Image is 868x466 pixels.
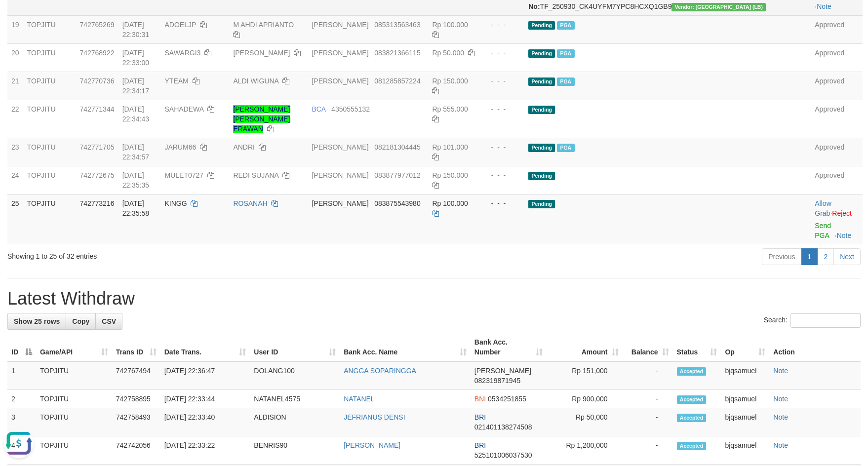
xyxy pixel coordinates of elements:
span: Pending [528,49,555,58]
td: bjqsamuel [721,361,769,390]
td: bjqsamuel [721,436,769,465]
span: CSV [102,317,116,325]
td: 742758493 [112,408,160,436]
span: Marked by bjqwili [557,78,574,86]
span: [DATE] 22:34:17 [122,77,150,95]
span: MULET0727 [165,171,204,179]
span: [PERSON_NAME] [312,143,368,151]
span: ADOELJP [165,21,197,29]
td: · [811,194,863,244]
th: Trans ID: activate to sort column ascending [112,333,160,361]
td: Approved [811,72,863,100]
span: [PERSON_NAME] [312,77,368,85]
span: Rp 100.000 [432,199,468,207]
a: CSV [95,313,122,330]
a: ANGGA SOPARINGGA [344,367,416,375]
td: Approved [811,138,863,166]
td: 2 [7,390,36,408]
td: - [623,408,673,436]
div: - - - [483,48,521,58]
a: Copy [66,313,96,330]
span: Copy 082319871945 to clipboard [474,377,520,385]
td: 24 [7,166,23,194]
td: - [623,390,673,408]
th: Amount: activate to sort column ascending [547,333,623,361]
span: Pending [528,144,555,152]
td: TOPJITU [23,194,76,244]
span: Copy 021401138274508 to clipboard [474,423,532,431]
span: Copy 525101006037530 to clipboard [474,451,532,459]
a: Note [773,395,788,403]
label: Search: [764,313,861,328]
span: Copy 085313563463 to clipboard [374,21,420,29]
span: 742771705 [79,143,114,151]
span: Marked by bjqwili [557,144,574,152]
span: BRI [474,413,486,421]
td: 19 [7,15,23,43]
h1: Latest Withdraw [7,289,861,309]
a: Previous [762,248,801,265]
th: Date Trans.: activate to sort column ascending [160,333,250,361]
span: BCA [312,105,325,113]
td: NATANEL4575 [250,390,340,408]
span: Copy 083877977012 to clipboard [374,171,420,179]
a: Next [833,248,861,265]
th: Balance: activate to sort column ascending [623,333,673,361]
span: Rp 150.000 [432,171,468,179]
th: Game/API: activate to sort column ascending [36,333,112,361]
span: BNI [474,395,486,403]
span: BRI [474,441,486,449]
td: [DATE] 22:33:40 [160,408,250,436]
th: Status: activate to sort column ascending [673,333,721,361]
a: Note [773,367,788,375]
div: - - - [483,20,521,30]
td: Approved [811,166,863,194]
span: 742765269 [79,21,114,29]
span: KINGG [165,199,187,207]
a: [PERSON_NAME] [PERSON_NAME] ERAWAN [233,105,290,133]
td: TOPJITU [36,361,112,390]
a: JEFRIANUS DENSI [344,413,405,421]
a: 1 [801,248,818,265]
span: [PERSON_NAME] [312,49,368,57]
span: JARUM66 [165,143,197,151]
a: Note [817,2,831,10]
td: TOPJITU [23,138,76,166]
td: [DATE] 22:36:47 [160,361,250,390]
td: Rp 1,200,000 [547,436,623,465]
span: [DATE] 22:33:00 [122,49,150,67]
span: YTEAM [165,77,189,85]
span: [DATE] 22:35:35 [122,171,150,189]
span: Pending [528,106,555,114]
td: DOLANG100 [250,361,340,390]
span: Rp 50.000 [432,49,464,57]
span: Pending [528,200,555,208]
span: Rp 555.000 [432,105,468,113]
td: Approved [811,15,863,43]
td: 742758895 [112,390,160,408]
input: Search: [790,313,861,328]
td: TOPJITU [36,408,112,436]
span: 742771344 [79,105,114,113]
a: Note [837,232,852,239]
td: [DATE] 22:33:22 [160,436,250,465]
td: 1 [7,361,36,390]
button: Open LiveChat chat widget [4,4,34,34]
span: Show 25 rows [14,317,60,325]
span: SAWARGI3 [165,49,201,57]
td: 23 [7,138,23,166]
span: Copy 082181304445 to clipboard [374,143,420,151]
span: 742770736 [79,77,114,85]
td: ALDISION [250,408,340,436]
td: 22 [7,100,23,138]
span: Copy 081285857224 to clipboard [374,77,420,85]
td: Approved [811,43,863,72]
td: TOPJITU [23,166,76,194]
span: [PERSON_NAME] [474,367,531,375]
span: Accepted [677,414,707,422]
a: ALDI WIGUNA [233,77,278,85]
td: - [623,361,673,390]
td: Approved [811,100,863,138]
th: Bank Acc. Name: activate to sort column ascending [340,333,471,361]
a: REDI SUJANA [233,171,278,179]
